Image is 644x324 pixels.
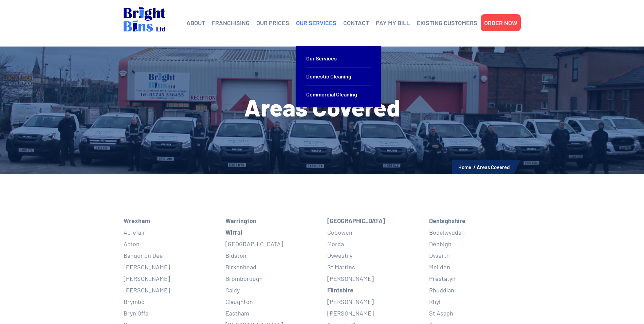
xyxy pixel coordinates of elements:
li: Bodelwyddan [429,227,521,238]
strong: Flintshire [327,286,353,294]
li: Birkenhead [225,261,317,273]
li: [PERSON_NAME] [124,284,215,296]
a: EXISTING CUSTOMERS [417,18,477,28]
li: [PERSON_NAME] [327,307,419,319]
li: St Martins [327,261,419,273]
li: Caldy [225,284,317,296]
li: Rhuddlan [429,284,521,296]
li: Claughton [225,296,317,307]
li: Prestatyn [429,273,521,284]
li: [PERSON_NAME] [124,261,215,273]
li: Bidston [225,250,317,261]
a: Our Services [306,50,371,68]
li: Acrefair [124,227,215,238]
strong: Wirral [225,229,242,236]
h1: Areas Covered [124,95,521,119]
li: Eastham [225,307,317,319]
li: [GEOGRAPHIC_DATA] [225,238,317,250]
a: Home [458,164,471,170]
a: OUR PRICES [256,18,289,28]
li: Areas Covered [477,163,510,172]
a: Domestic Cleaning [306,68,371,86]
li: Brymbo [124,296,215,307]
a: ORDER NOW [484,18,517,28]
a: Commercial Cleaning [306,86,371,103]
a: PAY MY BILL [376,18,410,28]
li: [PERSON_NAME] [327,273,419,284]
li: Oswestry [327,250,419,261]
li: Denbigh [429,238,521,250]
strong: Warrington [225,217,256,224]
strong: Wrexham [124,217,150,224]
li: Gobowen [327,227,419,238]
a: FRANCHISING [212,18,250,28]
a: CONTACT [343,18,369,28]
li: Morda [327,238,419,250]
li: Bangor on Dee [124,250,215,261]
a: OUR SERVICES [296,18,336,28]
li: St Asaph [429,307,521,319]
li: Acton [124,238,215,250]
a: ABOUT [186,18,205,28]
li: Bromborough [225,273,317,284]
li: Rhyl [429,296,521,307]
li: [PERSON_NAME] [124,273,215,284]
li: Bryn Offa [124,307,215,319]
strong: [GEOGRAPHIC_DATA] [327,217,385,224]
li: Dyserth [429,250,521,261]
li: [PERSON_NAME] [327,296,419,307]
strong: Denbighshire [429,217,465,224]
li: Meliden [429,261,521,273]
